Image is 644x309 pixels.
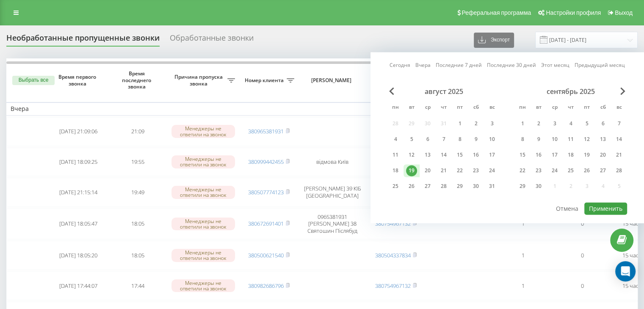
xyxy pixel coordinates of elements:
span: Реферальная программа [462,9,531,16]
a: Вчера [415,61,431,69]
div: вт 19 авг. 2025 г. [404,164,420,177]
td: 0 [553,208,612,239]
div: пн 4 авг. 2025 г. [387,133,404,146]
div: 26 [406,181,417,192]
div: 24 [549,165,560,176]
div: Менеджеры не ответили на звонок [171,186,235,199]
div: 3 [486,118,498,129]
div: пн 22 сент. 2025 г. [514,164,531,177]
div: 25 [565,165,576,176]
div: 26 [581,165,592,176]
div: 27 [422,181,433,192]
div: чт 11 сент. 2025 г. [563,133,579,146]
abbr: среда [548,102,561,114]
div: чт 25 сент. 2025 г. [563,164,579,177]
div: пн 18 авг. 2025 г. [387,164,404,177]
div: 19 [581,149,592,160]
td: 1 [493,241,553,270]
div: Необработанные пропущенные звонки [6,33,160,47]
div: Менеджеры не ответили на звонок [171,279,235,292]
span: Настройки профиля [546,9,601,16]
div: 29 [517,181,528,192]
div: вс 14 сент. 2025 г. [611,133,627,146]
span: Выход [615,9,633,16]
div: 16 [470,149,481,160]
div: 21 [614,149,625,160]
abbr: воскресенье [486,102,498,114]
div: август 2025 [387,87,500,96]
div: вс 7 сент. 2025 г. [611,117,627,130]
td: 0 [553,271,612,300]
td: [DATE] 18:05:47 [49,208,108,239]
div: чт 21 авг. 2025 г. [436,164,452,177]
abbr: понедельник [389,102,402,114]
div: 19 [406,165,417,176]
div: 3 [549,118,560,129]
abbr: пятница [580,102,593,114]
a: 380965381931 [248,127,284,135]
div: чт 14 авг. 2025 г. [436,149,452,161]
div: 11 [390,149,401,160]
td: [DATE] 18:05:20 [49,241,108,270]
div: 6 [597,118,608,129]
a: Предыдущий месяц [575,61,625,69]
div: сб 27 сент. 2025 г. [595,164,611,177]
div: 18 [390,165,401,176]
div: 20 [597,149,608,160]
div: 7 [614,118,625,129]
div: ср 6 авг. 2025 г. [420,133,436,146]
div: 27 [597,165,608,176]
div: 4 [565,118,576,129]
div: вс 31 авг. 2025 г. [484,180,500,193]
div: вс 10 авг. 2025 г. [484,133,500,146]
td: 18:05 [108,241,167,270]
div: пт 8 авг. 2025 г. [452,133,468,146]
div: 25 [390,181,401,192]
div: вт 23 сент. 2025 г. [531,164,547,177]
a: Последние 7 дней [436,61,482,69]
div: пт 22 авг. 2025 г. [452,164,468,177]
button: Экспорт [474,33,514,48]
abbr: суббота [597,102,609,114]
abbr: четверг [564,102,577,114]
span: Previous Month [389,87,394,95]
div: чт 4 сент. 2025 г. [563,117,579,130]
td: [DATE] 17:44:07 [49,271,108,300]
td: 21:09 [108,117,167,146]
div: пн 15 сент. 2025 г. [514,149,531,161]
a: 380982686796 [248,282,284,290]
div: вт 5 авг. 2025 г. [404,133,420,146]
div: сб 23 авг. 2025 г. [468,164,484,177]
abbr: суббота [470,102,482,114]
div: 11 [565,134,576,145]
div: 7 [438,134,449,145]
div: вт 16 сент. 2025 г. [531,149,547,161]
a: 380504337834 [375,251,411,259]
a: Этот месяц [541,61,569,69]
div: сб 2 авг. 2025 г. [468,117,484,130]
abbr: понедельник [516,102,529,114]
span: Время первого звонка [55,74,101,87]
div: пт 19 сент. 2025 г. [579,149,595,161]
div: сентябрь 2025 [514,87,627,96]
div: пн 1 сент. 2025 г. [514,117,531,130]
div: пн 11 авг. 2025 г. [387,149,404,161]
div: 22 [517,165,528,176]
div: вс 17 авг. 2025 г. [484,149,500,161]
div: ср 20 авг. 2025 г. [420,164,436,177]
a: Сегодня [390,61,410,69]
div: 23 [533,165,544,176]
div: вс 21 сент. 2025 г. [611,149,627,161]
div: сб 16 авг. 2025 г. [468,149,484,161]
div: 17 [549,149,560,160]
div: 5 [406,134,417,145]
div: 4 [390,134,401,145]
abbr: воскресенье [613,102,625,114]
div: пт 12 сент. 2025 г. [579,133,595,146]
td: [DATE] 21:15:14 [49,178,108,207]
button: Выбрать все [12,76,55,85]
div: чт 7 авг. 2025 г. [436,133,452,146]
div: пт 29 авг. 2025 г. [452,180,468,193]
div: 31 [486,181,498,192]
a: 380507774123 [248,188,284,196]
